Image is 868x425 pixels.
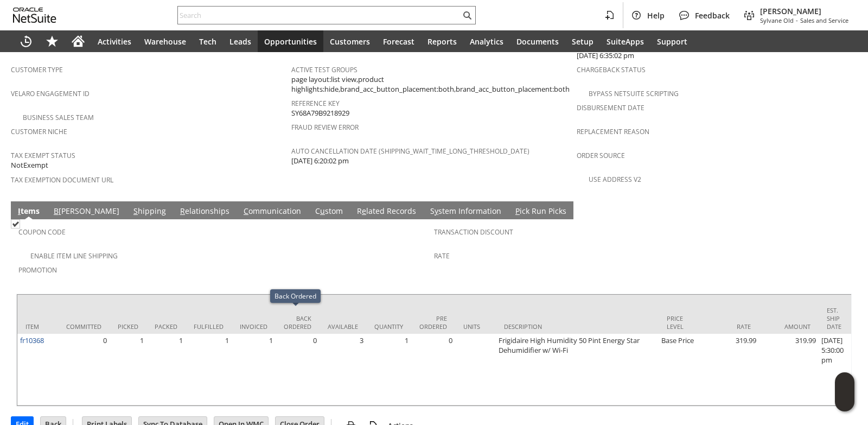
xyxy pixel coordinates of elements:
[504,322,650,331] div: Description
[11,160,48,170] span: NotExempt
[328,322,358,331] div: Available
[362,206,366,216] span: e
[427,36,457,47] span: Reports
[18,265,57,275] a: Promotion
[98,36,131,47] span: Activities
[46,35,59,48] svg: Shortcuts
[699,334,759,405] td: 319.99
[330,36,370,47] span: Customers
[419,314,447,331] div: Pre Ordered
[577,127,649,136] a: Replacement reason
[20,335,44,345] a: fr10368
[291,147,529,156] a: Auto Cancellation Date (shipping_wait_time_long_threshold_date)
[291,74,571,94] span: page layout:list view,product highlights:hide,brand_acc_button_placement:both,brand_acc_button_pl...
[18,206,21,216] span: I
[320,334,366,405] td: 3
[470,36,503,47] span: Analytics
[461,9,474,22] svg: Search
[18,227,66,237] a: Coupon Code
[291,123,359,132] a: Fraud Review Error
[312,206,346,218] a: Custom
[577,65,646,74] a: Chargeback Status
[23,113,94,122] a: Business Sales Team
[241,206,304,218] a: Communication
[133,206,138,216] span: S
[383,36,414,47] span: Forecast
[577,151,625,160] a: Order Source
[323,30,376,52] a: Customers
[760,6,848,16] span: [PERSON_NAME]
[667,314,691,331] div: Price Level
[819,334,850,405] td: [DATE] 5:30:00 pm
[647,10,665,21] span: Help
[20,35,33,48] svg: Recent Records
[66,322,101,331] div: Committed
[131,206,169,218] a: Shipping
[565,30,600,52] a: Setup
[180,206,185,216] span: R
[284,314,311,331] div: Back Ordered
[30,251,118,261] a: Enable Item Line Shipping
[513,206,569,218] a: Pick Run Picks
[199,36,216,47] span: Tech
[258,30,323,52] a: Opportunities
[707,322,751,331] div: Rate
[463,322,488,331] div: Units
[760,16,794,24] span: Sylvane Old
[13,30,39,52] a: Recent Records
[155,322,177,331] div: Packed
[572,36,593,47] span: Setup
[65,30,91,52] a: Home
[577,103,644,112] a: Disbursement Date
[374,322,403,331] div: Quantity
[244,206,248,216] span: C
[118,322,138,331] div: Picked
[589,89,679,98] a: Bypass NetSuite Scripting
[434,251,450,261] a: Rate
[194,322,224,331] div: Fulfilled
[232,334,276,405] td: 1
[800,16,848,24] span: Sales and Service
[600,30,650,52] a: SuiteApps
[275,291,316,301] div: Back Ordered
[58,334,110,405] td: 0
[178,9,461,22] input: Search
[39,30,65,52] div: Shortcuts
[11,175,113,185] a: Tax Exemption Document URL
[435,206,438,216] span: y
[11,89,90,98] a: Velaro Engagement ID
[291,99,340,108] a: Reference Key
[193,30,223,52] a: Tech
[376,30,421,52] a: Forecast
[144,36,186,47] span: Warehouse
[54,206,59,216] span: B
[186,334,232,405] td: 1
[291,65,358,74] a: Active Test Groups
[607,36,644,47] span: SuiteApps
[411,334,455,405] td: 0
[11,151,75,160] a: Tax Exempt Status
[110,334,146,405] td: 1
[515,206,520,216] span: P
[138,30,193,52] a: Warehouse
[291,156,349,166] span: [DATE] 6:20:02 pm
[421,30,463,52] a: Reports
[11,65,63,74] a: Customer Type
[657,36,687,47] span: Support
[223,30,258,52] a: Leads
[767,322,810,331] div: Amount
[11,127,67,136] a: Customer Niche
[229,36,251,47] span: Leads
[51,206,122,218] a: B[PERSON_NAME]
[366,334,411,405] td: 1
[659,334,699,405] td: Base Price
[72,35,85,48] svg: Home
[463,30,510,52] a: Analytics
[759,334,819,405] td: 319.99
[276,334,320,405] td: 0
[434,227,513,237] a: Transaction Discount
[838,204,851,217] a: Unrolled view on
[177,206,232,218] a: Relationships
[240,322,267,331] div: Invoiced
[835,392,854,412] span: Oracle Guided Learning Widget. To move around, please hold and drag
